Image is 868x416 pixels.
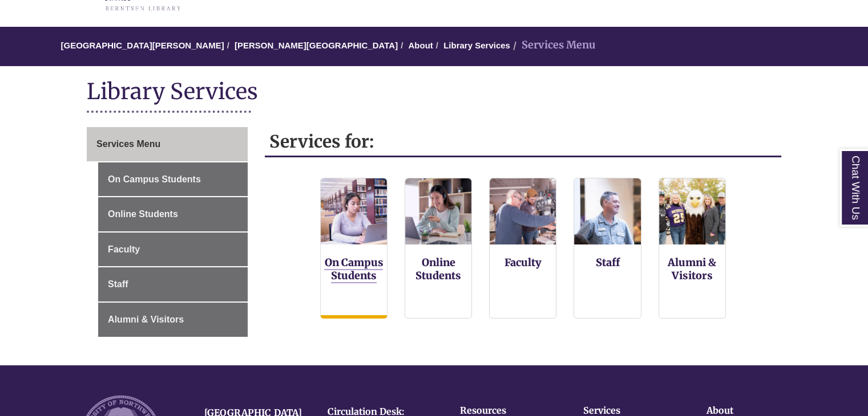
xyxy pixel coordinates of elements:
img: On Campus Students Services [321,178,387,244]
a: Faculty [98,233,248,267]
h2: Services for: [265,127,781,157]
img: Online Students Services [405,178,471,244]
img: Alumni and Visitors Services [659,178,725,244]
a: Online Students [415,256,461,282]
a: On Campus Students [324,256,383,283]
img: Staff Services [574,178,640,244]
a: Alumni & Visitors [668,256,716,282]
div: Guide Page Menu [87,127,248,337]
a: About [408,40,433,50]
a: Alumni & Visitors [98,303,248,337]
h4: About [706,406,794,416]
a: Online Students [98,197,248,231]
h4: Services [583,406,671,416]
h1: Library Services [87,78,781,108]
a: Staff [98,267,248,301]
li: Services Menu [510,37,596,54]
a: [GEOGRAPHIC_DATA][PERSON_NAME] [60,40,224,50]
a: [PERSON_NAME][GEOGRAPHIC_DATA] [235,40,398,50]
a: Library Services [443,40,510,50]
a: Staff [595,256,619,269]
a: Services Menu [87,127,248,161]
h4: Resources [460,406,548,416]
a: On Campus Students [98,162,248,197]
a: Faculty [504,256,542,269]
span: Services Menu [96,139,160,149]
img: Faculty Resources [490,178,556,244]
